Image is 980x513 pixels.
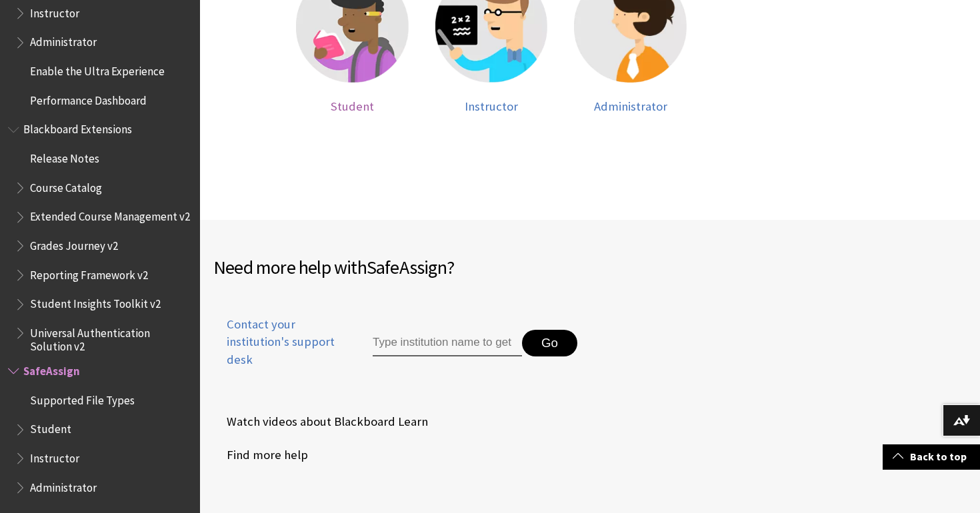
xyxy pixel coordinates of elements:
input: Type institution name to get support [373,330,522,356]
button: Go [522,330,577,356]
span: SafeAssign [367,255,447,279]
nav: Book outline for Blackboard Extensions [8,119,192,354]
a: Contact your institution's support desk [213,316,342,384]
span: Course Catalog [30,177,102,195]
span: Supported File Types [30,389,135,407]
span: Blackboard Extensions [23,119,132,137]
a: Watch videos about Blackboard Learn [213,412,428,432]
span: Reporting Framework v2 [30,264,148,282]
span: Instructor [30,447,79,465]
span: Student [30,418,71,436]
span: Performance Dashboard [30,89,147,107]
span: Administrator [30,31,97,49]
span: Release Notes [30,147,99,165]
span: Extended Course Management v2 [30,206,190,224]
h2: Need more help with ? [213,253,590,281]
nav: Book outline for Blackboard SafeAssign [8,360,192,498]
span: Student Insights Toolkit v2 [30,293,161,311]
span: Grades Journey v2 [30,235,118,253]
span: Instructor [30,2,79,20]
span: Administrator [30,476,97,494]
span: Administrator [594,99,667,114]
span: SafeAssign [23,360,80,378]
span: Contact your institution's support desk [213,316,342,368]
a: Back to top [883,444,980,469]
a: Find more help [213,445,308,465]
span: Student [331,99,374,114]
span: Universal Authentication Solution v2 [30,322,191,353]
span: Enable the Ultra Experience [30,60,165,78]
span: Instructor [465,99,518,114]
